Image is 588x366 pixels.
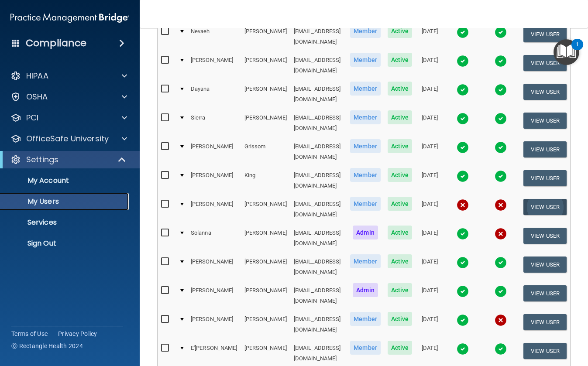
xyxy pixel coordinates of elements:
img: cross.ca9f0e7f.svg [495,199,507,211]
td: [EMAIL_ADDRESS][DOMAIN_NAME] [290,310,347,339]
img: tick.e7d51cea.svg [495,170,507,182]
td: [EMAIL_ADDRESS][DOMAIN_NAME] [290,51,347,80]
img: PMB logo [10,9,129,27]
a: Privacy Policy [58,329,97,338]
span: Active [388,283,413,297]
span: Active [388,82,413,96]
img: tick.e7d51cea.svg [457,113,469,125]
td: King [241,166,290,195]
td: [EMAIL_ADDRESS][DOMAIN_NAME] [290,166,347,195]
p: Sign Out [6,239,125,248]
p: My Users [6,197,125,206]
td: [DATE] [416,80,444,109]
td: [DATE] [416,310,444,339]
button: View User [523,199,567,215]
span: Member [350,312,381,326]
span: Member [350,341,381,355]
span: Member [350,197,381,211]
td: [PERSON_NAME] [241,51,290,80]
td: Grissom [241,137,290,166]
img: cross.ca9f0e7f.svg [495,314,507,326]
span: Member [350,139,381,153]
td: [PERSON_NAME] [187,253,241,281]
p: HIPAA [26,71,48,81]
button: View User [523,84,567,100]
p: PCI [26,113,38,123]
span: Ⓒ Rectangle Health 2024 [11,342,83,350]
button: View User [523,55,567,71]
td: [DATE] [416,281,444,310]
button: View User [523,285,567,301]
a: OfficeSafe University [10,133,127,144]
td: Sierra [187,109,241,137]
button: View User [523,257,567,273]
span: Active [388,139,413,153]
img: cross.ca9f0e7f.svg [495,228,507,240]
td: [PERSON_NAME] [241,195,290,224]
span: Admin [353,283,378,297]
span: Active [388,197,413,211]
button: View User [523,141,567,157]
img: tick.e7d51cea.svg [495,141,507,154]
img: tick.e7d51cea.svg [495,285,507,298]
p: Services [6,218,125,227]
td: [DATE] [416,51,444,80]
img: tick.e7d51cea.svg [457,26,469,38]
img: tick.e7d51cea.svg [457,141,469,154]
td: [PERSON_NAME] [241,109,290,137]
td: [EMAIL_ADDRESS][DOMAIN_NAME] [290,109,347,137]
td: [DATE] [416,166,444,195]
td: [PERSON_NAME] [241,80,290,109]
span: Member [350,110,381,124]
span: Member [350,168,381,182]
img: tick.e7d51cea.svg [495,84,507,96]
span: Admin [353,226,378,239]
a: Settings [10,154,127,165]
span: Active [388,24,413,38]
td: [PERSON_NAME] [241,224,290,253]
img: tick.e7d51cea.svg [457,343,469,355]
td: [DATE] [416,137,444,166]
button: View User [523,26,567,42]
td: [PERSON_NAME] [187,310,241,339]
span: Active [388,341,413,355]
p: OSHA [26,92,48,102]
img: tick.e7d51cea.svg [495,343,507,355]
td: [EMAIL_ADDRESS][DOMAIN_NAME] [290,80,347,109]
span: Active [388,254,413,268]
span: Active [388,53,413,67]
span: Active [388,110,413,124]
td: Nevaeh [187,22,241,51]
button: View User [523,228,567,244]
img: tick.e7d51cea.svg [457,257,469,269]
td: [EMAIL_ADDRESS][DOMAIN_NAME] [290,281,347,310]
img: tick.e7d51cea.svg [457,228,469,240]
td: [PERSON_NAME] [187,137,241,166]
td: [EMAIL_ADDRESS][DOMAIN_NAME] [290,224,347,253]
button: View User [523,343,567,359]
a: HIPAA [10,71,127,81]
button: View User [523,314,567,330]
td: [EMAIL_ADDRESS][DOMAIN_NAME] [290,22,347,51]
span: Active [388,226,413,239]
span: Active [388,168,413,182]
span: Member [350,82,381,96]
td: Solanna [187,224,241,253]
td: [DATE] [416,224,444,253]
td: [DATE] [416,195,444,224]
td: [PERSON_NAME] [241,22,290,51]
img: tick.e7d51cea.svg [457,285,469,298]
td: Dayana [187,80,241,109]
a: PCI [10,113,127,123]
td: [EMAIL_ADDRESS][DOMAIN_NAME] [290,137,347,166]
span: Member [350,24,381,38]
span: Active [388,312,413,326]
button: Open Resource Center, 1 new notification [554,39,579,65]
img: tick.e7d51cea.svg [457,55,469,67]
img: tick.e7d51cea.svg [457,170,469,182]
button: View User [523,113,567,129]
p: OfficeSafe University [26,133,109,144]
span: Member [350,254,381,268]
td: [EMAIL_ADDRESS][DOMAIN_NAME] [290,253,347,281]
p: Settings [26,154,58,165]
